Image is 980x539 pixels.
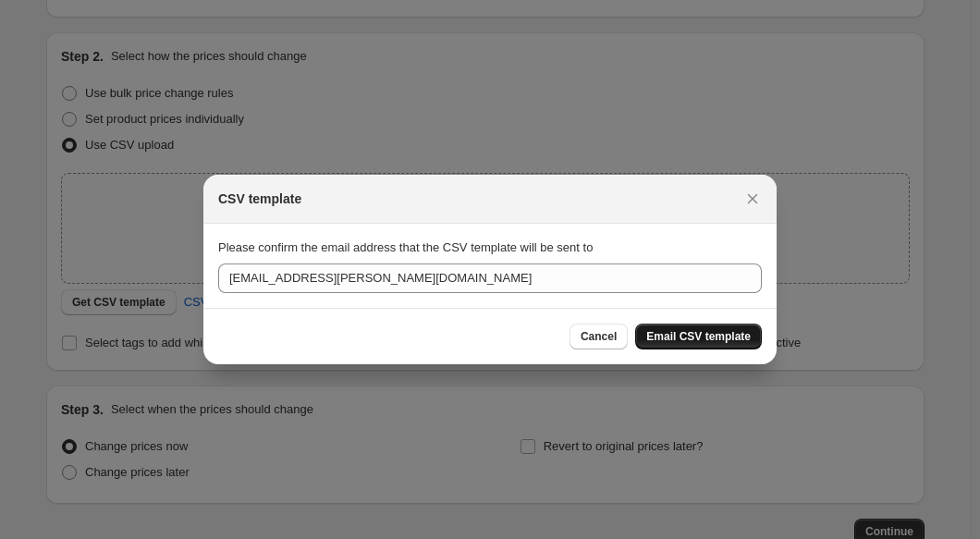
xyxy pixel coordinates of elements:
[740,186,766,212] button: Close
[570,324,628,349] button: Cancel
[646,329,751,344] span: Email CSV template
[635,324,762,349] button: Email CSV template
[218,190,301,208] h2: CSV template
[218,240,593,254] span: Please confirm the email address that the CSV template will be sent to
[581,329,617,344] span: Cancel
